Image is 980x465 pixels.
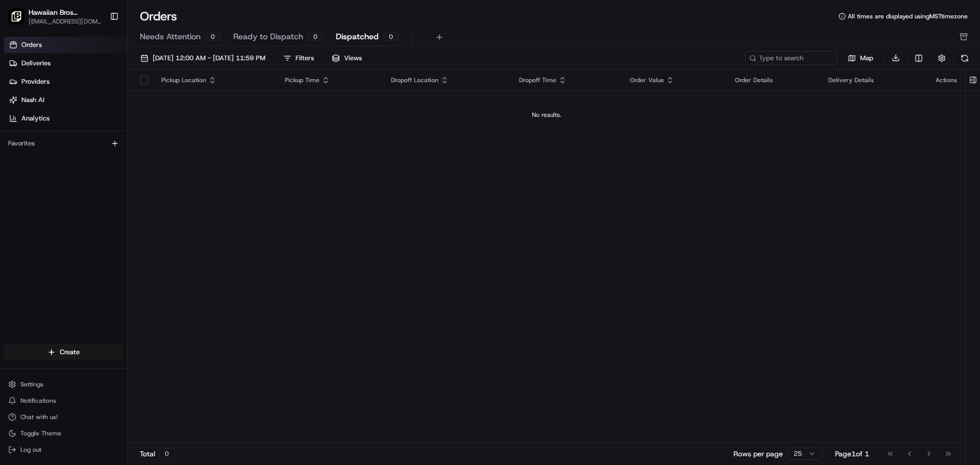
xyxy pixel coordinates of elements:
button: Map [841,52,880,64]
div: Dropoff Time [519,76,613,84]
span: Nash AI [21,95,44,105]
div: 0 [159,448,175,459]
div: Dropoff Location [391,76,503,84]
div: 💻 [86,149,94,157]
img: 1736555255976-a54dd68f-1ca7-489b-9aae-adbdc363a1c4 [10,97,29,116]
input: Type to search [745,51,837,65]
p: Rows per page [733,449,783,459]
div: Total [140,448,175,459]
span: [DATE] 12:00 AM - [DATE] 11:59 PM [153,54,265,63]
div: Start new chat [35,97,167,108]
div: 📗 [10,149,18,157]
div: 0 [205,32,221,41]
button: Refresh [958,51,972,65]
span: Pylon [102,173,124,181]
span: Providers [21,77,50,86]
div: 0 [307,32,324,41]
h1: Orders [140,8,177,25]
span: API Documentation [96,148,164,158]
a: Powered byPylon [72,173,124,181]
a: Analytics [4,110,127,127]
div: Filters [296,54,314,63]
span: Toggle Theme [20,429,61,437]
span: Create [60,348,80,357]
button: Settings [4,377,123,391]
button: Filters [279,51,318,65]
div: Actions [936,76,957,84]
a: Providers [4,74,127,90]
a: Orders [4,37,127,53]
a: Deliveries [4,55,127,71]
button: Hawaiian Bros (Phoenix_AZ_3rd St.) [29,7,102,17]
div: Favorites [4,135,123,152]
span: Deliveries [21,59,51,68]
div: Delivery Details [828,76,919,84]
span: Ready to Dispatch [233,31,303,43]
button: [EMAIL_ADDRESS][DOMAIN_NAME] [29,17,102,26]
span: Views [344,54,362,63]
a: 📗Knowledge Base [6,144,82,162]
button: Toggle Theme [4,426,123,440]
span: Map [860,54,873,63]
button: [DATE] 12:00 AM - [DATE] 11:59 PM [136,51,270,65]
input: Clear [27,66,168,77]
span: Chat with us! [20,413,58,421]
a: Nash AI [4,92,127,108]
div: We're available if you need us! [35,108,129,116]
button: Start new chat [174,101,186,113]
div: 0 [383,32,399,41]
button: Create [4,344,123,360]
img: Hawaiian Bros (Phoenix_AZ_3rd St.) [8,8,24,25]
div: No results. [132,111,961,119]
div: Page 1 of 1 [835,449,869,459]
img: Nash [10,10,31,31]
button: Hawaiian Bros (Phoenix_AZ_3rd St.)Hawaiian Bros (Phoenix_AZ_3rd St.)[EMAIL_ADDRESS][DOMAIN_NAME] [4,4,106,29]
button: Views [327,51,366,65]
a: 💻API Documentation [82,144,168,162]
span: Orders [21,40,42,50]
div: Order Details [735,76,813,84]
button: Log out [4,443,123,457]
div: Pickup Location [161,76,268,84]
span: Needs Attention [140,31,201,43]
p: Welcome 👋 [10,41,186,57]
span: Settings [20,380,43,388]
div: Order Value [630,76,719,84]
button: Notifications [4,394,123,408]
span: Notifications [20,397,56,405]
button: Chat with us! [4,410,123,424]
span: Log out [20,446,41,454]
span: Dispatched [336,31,379,43]
div: Pickup Time [285,76,375,84]
span: All times are displayed using MST timezone [848,12,968,20]
span: Analytics [21,114,50,123]
span: Knowledge Base [20,148,78,158]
